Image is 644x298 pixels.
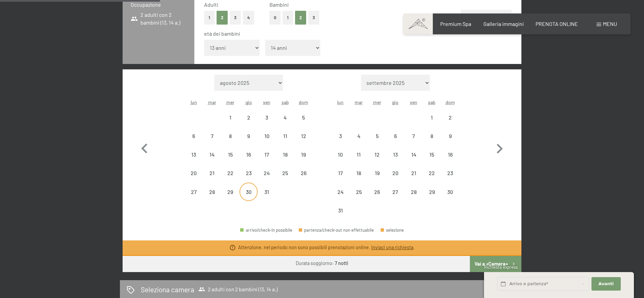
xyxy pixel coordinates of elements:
span: Menu [603,21,617,27]
div: Tue Aug 25 2026 [350,183,368,201]
div: 12 [295,133,312,150]
div: 26 [295,170,312,187]
div: 3 [332,133,349,150]
div: 25 [277,170,294,187]
abbr: sabato [428,99,436,105]
div: 31 [258,189,275,206]
div: arrivo/check-in non effettuabile [221,183,239,201]
button: 2 [217,11,228,25]
div: 31 [332,208,349,225]
div: arrivo/check-in non effettuabile [405,183,423,201]
button: Aggiungi camera [461,10,512,25]
div: arrivo/check-in non effettuabile [276,108,294,126]
div: Sat Jul 04 2026 [276,108,294,126]
div: età dei bambini [204,30,506,37]
div: arrivo/check-in non effettuabile [423,145,441,164]
b: 7 notti [335,260,348,266]
div: 15 [222,152,239,169]
div: 2 [442,115,459,132]
abbr: sabato [282,99,289,105]
div: 1 [423,115,440,132]
div: Fri Jul 17 2026 [258,145,276,164]
div: arrivo/check-in non effettuabile [386,183,405,201]
div: Thu Aug 13 2026 [386,145,405,164]
div: arrivo/check-in non effettuabile [441,127,459,145]
div: Thu Jul 16 2026 [239,145,258,164]
div: 7 [405,133,422,150]
div: arrivo/check-in non effettuabile [203,183,221,201]
div: arrivo/check-in non effettuabile [258,127,276,145]
div: 28 [405,189,422,206]
div: Mon Aug 03 2026 [331,127,350,145]
div: Mon Jul 13 2026 [185,145,203,164]
h3: Occupazione [131,1,186,8]
div: arrivo/check-in non effettuabile [386,127,405,145]
div: Sat Aug 08 2026 [423,127,441,145]
button: 1 [204,11,215,25]
div: Sat Aug 01 2026 [423,108,441,126]
div: Fri Aug 21 2026 [405,164,423,182]
abbr: lunedì [337,99,344,105]
div: 11 [277,133,294,150]
button: Mese precedente [135,75,154,220]
div: arrivo/check-in non effettuabile [331,201,350,220]
div: Tue Aug 04 2026 [350,127,368,145]
div: 17 [258,152,275,169]
div: Sun Jul 12 2026 [294,127,313,145]
div: arrivo/check-in non effettuabile [258,108,276,126]
div: arrivo/check-in non effettuabile [423,108,441,126]
div: Fri Aug 14 2026 [405,145,423,164]
span: 2 adulti con 2 bambini (13, 14 a.) [131,11,186,26]
div: arrivo/check-in non effettuabile [386,164,405,182]
div: arrivo/check-in non effettuabile [221,127,239,145]
div: Fri Jul 31 2026 [258,183,276,201]
div: arrivo/check-in non effettuabile [185,127,203,145]
div: arrivo/check-in non effettuabile [423,183,441,201]
div: 19 [368,170,385,187]
div: arrivo/check-in non effettuabile [221,164,239,182]
abbr: martedì [208,99,216,105]
div: Thu Jul 30 2026 [239,183,258,201]
div: Wed Aug 12 2026 [368,145,386,164]
div: Wed Aug 26 2026 [368,183,386,201]
div: Tue Jul 07 2026 [203,127,221,145]
div: arrivo/check-in non effettuabile [350,127,368,145]
div: Wed Jul 29 2026 [221,183,239,201]
div: 30 [442,189,459,206]
div: 6 [185,133,202,150]
div: 19 [295,152,312,169]
div: Sat Jul 11 2026 [276,127,294,145]
abbr: giovedì [246,99,252,105]
div: Sun Aug 09 2026 [441,127,459,145]
abbr: domenica [446,99,455,105]
button: 3 [230,11,241,25]
div: arrivo/check-in non effettuabile [203,145,221,164]
div: 22 [423,170,440,187]
div: arrivo/check-in non effettuabile [185,183,203,201]
div: Sun Jul 19 2026 [294,145,313,164]
div: arrivo/check-in non effettuabile [239,145,258,164]
div: Mon Aug 31 2026 [331,201,350,220]
div: arrivo/check-in non effettuabile [423,127,441,145]
div: arrivo/check-in non effettuabile [294,145,313,164]
div: 15 [423,152,440,169]
div: 26 [368,189,385,206]
div: Fri Aug 07 2026 [405,127,423,145]
div: Thu Jul 23 2026 [239,164,258,182]
div: 3 [258,115,275,132]
div: Tue Jul 28 2026 [203,183,221,201]
div: Mon Jul 06 2026 [185,127,203,145]
a: Inviaci una richiesta [371,244,413,250]
div: 23 [240,170,257,187]
div: arrivo/check-in non effettuabile [350,183,368,201]
div: 8 [222,133,239,150]
div: Tue Aug 11 2026 [350,145,368,164]
div: Thu Aug 06 2026 [386,127,405,145]
div: 12 [368,152,385,169]
div: 5 [295,115,312,132]
div: 4 [350,133,367,150]
div: 14 [405,152,422,169]
div: arrivo/check-in possibile [240,228,292,232]
div: 16 [442,152,459,169]
div: Fri Jul 10 2026 [258,127,276,145]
